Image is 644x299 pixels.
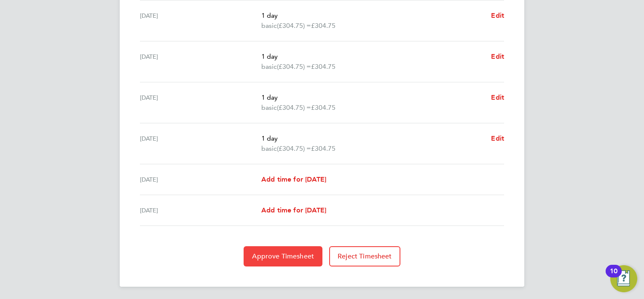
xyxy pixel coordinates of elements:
span: (£304.75) = [277,63,311,71]
span: Add time for [DATE] [261,206,326,214]
span: Edit [491,52,504,60]
span: basic [261,21,277,31]
div: 10 [610,271,617,282]
span: Edit [491,93,504,101]
div: [DATE] [140,205,261,215]
span: basic [261,62,277,72]
span: Add time for [DATE] [261,175,326,183]
p: 1 day [261,11,484,21]
button: Approve Timesheet [244,246,322,266]
span: £304.75 [311,103,335,111]
span: £304.75 [311,63,335,71]
p: 1 day [261,133,484,144]
p: 1 day [261,92,484,103]
div: [DATE] [140,92,261,113]
a: Edit [491,11,504,21]
span: Approve Timesheet [252,252,314,261]
span: (£304.75) = [277,103,311,111]
span: (£304.75) = [277,144,311,152]
a: Add time for [DATE] [261,205,326,215]
div: [DATE] [140,174,261,185]
a: Edit [491,92,504,103]
span: £304.75 [311,144,335,152]
a: Edit [491,133,504,144]
span: Edit [491,11,504,19]
button: Open Resource Center, 10 new notifications [610,265,637,292]
div: [DATE] [140,52,261,72]
a: Edit [491,52,504,62]
div: [DATE] [140,11,261,31]
p: 1 day [261,52,484,62]
span: (£304.75) = [277,22,311,30]
span: basic [261,103,277,113]
span: Edit [491,134,504,142]
div: [DATE] [140,133,261,154]
a: Add time for [DATE] [261,174,326,185]
span: basic [261,144,277,154]
button: Reject Timesheet [329,246,400,266]
span: £304.75 [311,22,335,30]
span: Reject Timesheet [338,252,392,261]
